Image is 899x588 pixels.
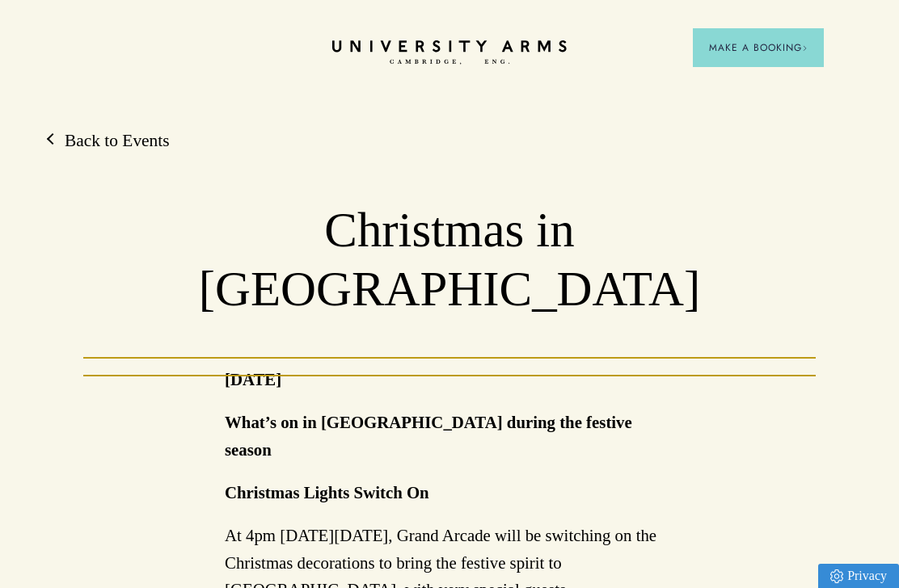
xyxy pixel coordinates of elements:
[830,569,843,583] img: Privacy
[709,40,808,55] span: Make a Booking
[49,129,170,153] a: Back to Events
[150,201,749,318] h1: Christmas in [GEOGRAPHIC_DATA]
[225,367,281,393] p: [DATE]
[818,564,899,588] a: Privacy
[693,28,824,67] button: Make a BookingArrow icon
[802,45,808,51] img: Arrow icon
[225,413,632,459] strong: What’s on in [GEOGRAPHIC_DATA] during the festive season
[225,483,429,502] strong: Christmas Lights Switch On
[332,40,567,65] a: Home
